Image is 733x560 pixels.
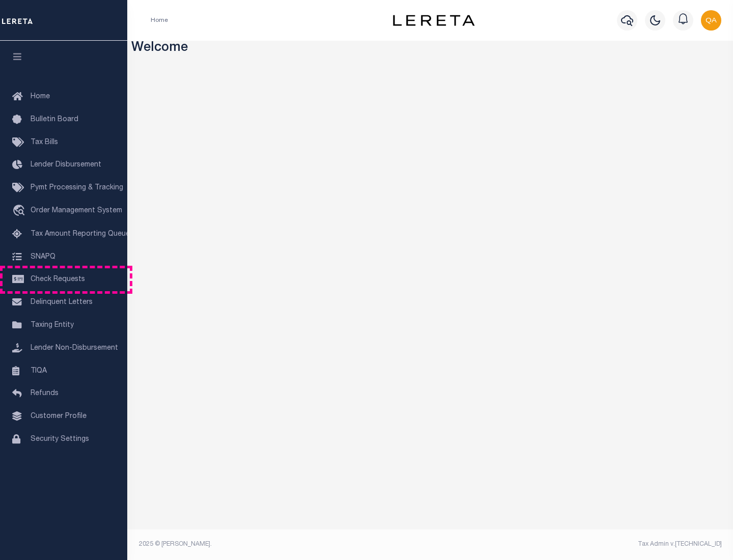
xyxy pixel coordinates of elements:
[31,207,122,214] span: Order Management System
[31,390,59,397] span: Refunds
[31,184,123,191] span: Pymt Processing & Tracking
[31,367,47,374] span: TIQA
[131,540,431,549] div: 2025 © [PERSON_NAME].
[31,253,55,260] span: SNAPQ
[393,15,474,26] img: logo-dark.svg
[31,139,58,146] span: Tax Bills
[131,41,729,57] h3: Welcome
[701,10,721,31] img: svg+xml;base64,PHN2ZyB4bWxucz0iaHR0cDovL3d3dy53My5vcmcvMjAwMC9zdmciIHBvaW50ZXItZXZlbnRzPSJub25lIi...
[31,299,93,306] span: Delinquent Letters
[31,231,130,238] span: Tax Amount Reporting Queue
[31,276,85,283] span: Check Requests
[31,161,101,169] span: Lender Disbursement
[31,345,118,352] span: Lender Non-Disbursement
[31,322,74,329] span: Taxing Entity
[31,116,78,123] span: Bulletin Board
[438,540,722,549] div: Tax Admin v.[TECHNICAL_ID]
[12,205,29,218] i: travel_explore
[31,93,50,100] span: Home
[31,436,89,443] span: Security Settings
[31,413,87,420] span: Customer Profile
[151,16,168,25] li: Home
